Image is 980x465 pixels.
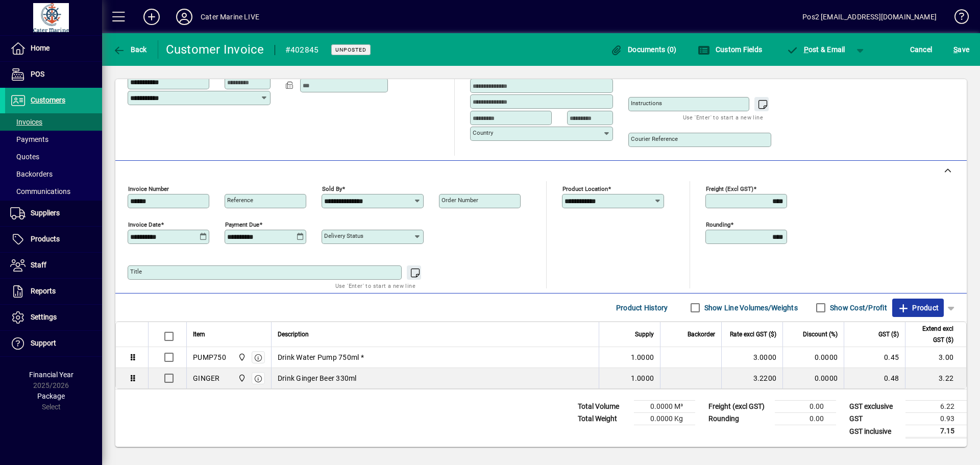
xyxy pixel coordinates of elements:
[31,287,56,295] span: Reports
[110,40,150,59] button: Back
[29,371,73,379] span: Financial Year
[225,221,259,228] mat-label: Payment due
[844,401,905,413] td: GST exclusive
[706,185,753,192] mat-label: Freight (excl GST)
[130,268,142,275] mat-label: Title
[905,401,967,413] td: 6.22
[683,111,763,123] mat-hint: Use 'Enter' to start a new line
[610,45,677,54] span: Documents (0)
[5,305,102,330] a: Settings
[905,413,967,425] td: 0.93
[803,329,838,340] span: Discount (%)
[31,44,50,52] span: Home
[953,45,958,54] span: S
[113,45,147,54] span: Back
[285,42,319,58] div: #402845
[5,148,102,165] a: Quotes
[201,9,259,25] div: Cater Marine LIVE
[442,197,478,204] mat-label: Order number
[235,373,247,384] span: Cater Marine
[5,165,102,183] a: Backorders
[616,300,668,316] span: Product History
[473,129,493,136] mat-label: Country
[31,235,60,243] span: Products
[844,347,905,368] td: 0.45
[878,329,899,340] span: GST ($)
[828,303,887,313] label: Show Cost/Profit
[235,352,247,363] span: Cater Marine
[905,347,966,368] td: 3.00
[10,187,70,195] span: Communications
[844,425,905,438] td: GST inclusive
[562,185,608,192] mat-label: Product location
[782,347,844,368] td: 0.0000
[5,253,102,278] a: Staff
[5,183,102,200] a: Communications
[128,221,161,228] mat-label: Invoice date
[905,368,966,388] td: 3.22
[631,135,678,142] mat-label: Courier Reference
[730,329,776,340] span: Rate excl GST ($)
[892,299,944,317] button: Product
[702,303,798,313] label: Show Line Volumes/Weights
[706,221,730,228] mat-label: Rounding
[10,118,42,126] span: Invoices
[193,352,226,362] div: PUMP750
[908,40,935,59] button: Cancel
[135,8,168,26] button: Add
[278,373,357,383] span: Drink Ginger Beer 330ml
[335,280,415,291] mat-hint: Use 'Enter' to start a new line
[128,185,169,192] mat-label: Invoice number
[703,401,775,413] td: Freight (excl GST)
[322,185,342,192] mat-label: Sold by
[912,323,953,346] span: Extend excl GST ($)
[775,401,836,413] td: 0.00
[703,413,775,425] td: Rounding
[728,352,776,362] div: 3.0000
[634,401,695,413] td: 0.0000 M³
[698,45,762,54] span: Custom Fields
[612,299,672,317] button: Product History
[193,373,220,383] div: GINGER
[5,131,102,148] a: Payments
[953,41,969,58] span: ave
[608,40,679,59] button: Documents (0)
[573,401,634,413] td: Total Volume
[31,209,60,217] span: Suppliers
[5,62,102,87] a: POS
[5,113,102,131] a: Invoices
[728,373,776,383] div: 3.2200
[5,331,102,356] a: Support
[786,45,845,54] span: ost & Email
[31,261,46,269] span: Staff
[5,227,102,252] a: Products
[782,368,844,388] td: 0.0000
[5,201,102,226] a: Suppliers
[804,45,808,54] span: P
[951,40,972,59] button: Save
[31,339,56,347] span: Support
[31,96,65,104] span: Customers
[775,413,836,425] td: 0.00
[688,329,715,340] span: Backorder
[695,40,765,59] button: Custom Fields
[802,9,937,25] div: Pos2 [EMAIL_ADDRESS][DOMAIN_NAME]
[573,413,634,425] td: Total Weight
[844,368,905,388] td: 0.48
[31,313,57,321] span: Settings
[5,36,102,61] a: Home
[635,329,654,340] span: Supply
[10,135,48,143] span: Payments
[5,279,102,304] a: Reports
[278,352,364,362] span: Drink Water Pump 750ml *
[905,425,967,438] td: 7.15
[781,40,850,59] button: Post & Email
[324,232,363,239] mat-label: Delivery status
[631,373,654,383] span: 1.0000
[31,70,44,78] span: POS
[193,329,205,340] span: Item
[166,41,264,58] div: Customer Invoice
[227,197,253,204] mat-label: Reference
[910,41,933,58] span: Cancel
[897,300,939,316] span: Product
